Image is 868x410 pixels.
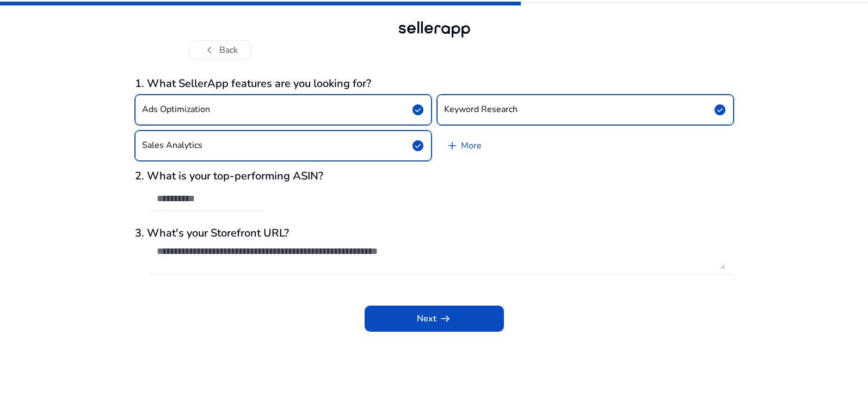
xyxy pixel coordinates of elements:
h3: 3. What's your Storefront URL? [135,227,734,240]
span: check_circle [411,103,424,116]
h4: Keyword Research [444,104,518,115]
span: add [446,139,459,152]
h4: Sales Analytics [142,140,202,151]
h4: Ads Optimization [142,104,210,115]
span: chevron_left [203,44,216,57]
span: arrow_right_alt [439,312,452,325]
span: check_circle [411,139,424,152]
a: More [437,131,490,161]
button: Ads Optimizationcheck_circle [135,95,432,125]
h3: 2. What is your top-performing ASIN? [135,170,734,183]
button: Nextarrow_right_alt [365,306,504,332]
h3: 1. What SellerApp features are you looking for? [135,77,734,90]
span: Next [417,312,452,325]
button: Sales Analyticscheck_circle [135,131,432,161]
button: chevron_leftBack [189,40,251,60]
span: check_circle [713,103,727,116]
button: Keyword Researchcheck_circle [437,95,734,125]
